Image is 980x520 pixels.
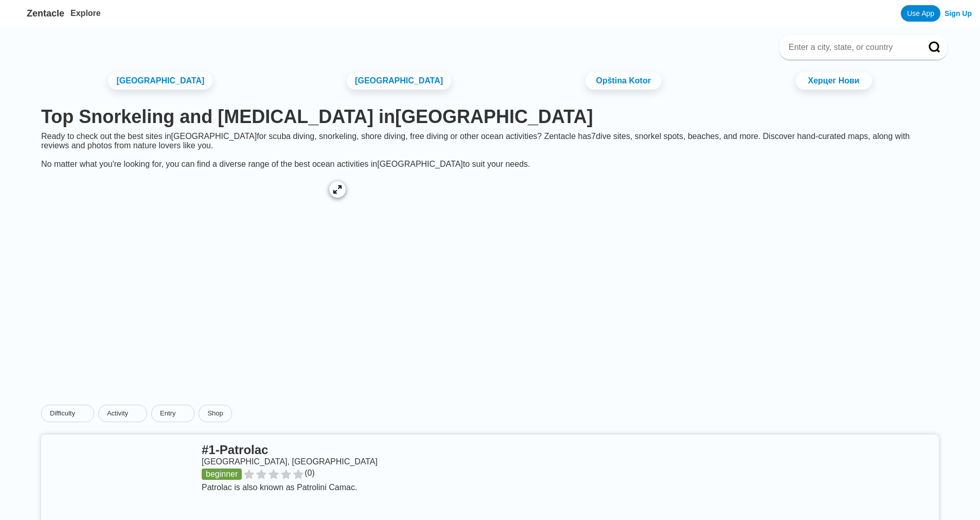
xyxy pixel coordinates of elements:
[77,409,85,418] img: dropdown caret
[108,72,212,90] a: [GEOGRAPHIC_DATA]
[41,106,939,128] h1: Top Snorkeling and [MEDICAL_DATA] in [GEOGRAPHIC_DATA]
[8,5,64,22] a: Zentacle logoZentacle
[177,409,186,418] img: dropdown caret
[901,5,940,22] a: Use App
[70,9,101,18] a: Explore
[796,72,872,90] a: Херцег Нови
[585,72,662,90] a: Opština Kotor
[27,8,64,19] span: Zentacle
[50,409,75,418] span: Difficulty
[130,409,138,418] img: dropdown caret
[199,405,231,422] a: Shop
[98,405,151,422] button: Activitydropdown caret
[107,409,128,418] span: Activity
[33,132,947,169] div: Ready to check out the best sites in [GEOGRAPHIC_DATA] for scuba diving, snorkeling, shore diving...
[347,72,451,90] a: [GEOGRAPHIC_DATA]
[160,409,175,418] span: Entry
[41,177,350,332] img: Montenegro dive site map
[945,9,972,18] a: Sign Up
[33,169,358,342] a: Montenegro dive site map
[151,405,199,422] button: Entrydropdown caret
[41,405,98,422] button: Difficultydropdown caret
[788,42,914,53] input: Enter a city, state, or country
[8,5,25,22] img: Zentacle logo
